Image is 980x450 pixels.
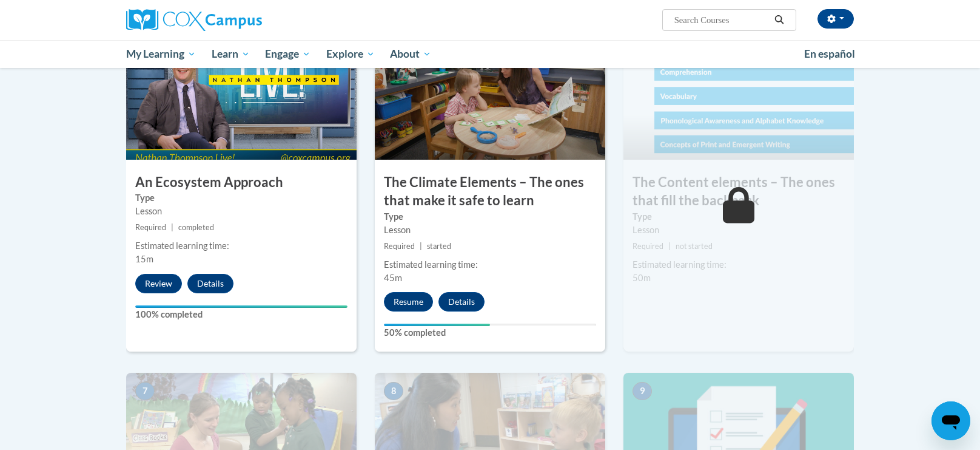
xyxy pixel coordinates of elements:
[623,173,854,211] h3: The Content elements – The ones that fill the backpack
[384,326,596,339] label: 50% completed
[383,40,440,68] a: About
[633,382,652,400] span: 9
[118,40,204,68] a: My Learning
[804,47,855,60] span: En español
[817,9,854,29] button: Account Settings
[420,242,422,251] span: |
[676,242,713,251] span: not started
[427,242,451,251] span: started
[265,47,310,61] span: Engage
[135,274,182,293] button: Review
[673,13,770,27] input: Search Courses
[633,242,663,251] span: Required
[135,223,166,232] span: Required
[931,401,970,440] iframe: Button to launch messaging window
[204,40,258,68] a: Learn
[384,223,596,237] div: Lesson
[187,274,233,293] button: Details
[126,38,357,160] img: Course Image
[135,191,347,205] label: Type
[126,9,357,31] a: Cox Campus
[384,273,402,283] span: 45m
[257,40,318,68] a: Engage
[770,13,788,27] button: Search
[668,242,671,251] span: |
[384,242,415,251] span: Required
[384,292,433,312] button: Resume
[633,273,651,283] span: 50m
[384,210,596,223] label: Type
[135,382,155,400] span: 7
[384,382,403,400] span: 8
[171,223,173,232] span: |
[108,40,872,68] div: Main menu
[438,292,485,312] button: Details
[126,47,196,61] span: My Learning
[633,223,845,237] div: Lesson
[796,41,863,67] a: En español
[623,38,854,160] img: Course Image
[318,40,383,68] a: Explore
[135,205,347,218] div: Lesson
[384,324,490,326] div: Your progress
[135,239,347,253] div: Estimated learning time:
[126,173,357,192] h3: An Ecosystem Approach
[633,210,845,223] label: Type
[390,47,431,61] span: About
[384,258,596,271] div: Estimated learning time:
[178,223,214,232] span: completed
[212,47,250,61] span: Learn
[375,173,605,211] h3: The Climate Elements – The ones that make it safe to learn
[375,38,605,160] img: Course Image
[126,9,262,31] img: Cox Campus
[326,47,375,61] span: Explore
[135,308,347,321] label: 100% completed
[135,254,153,264] span: 15m
[135,305,347,308] div: Your progress
[633,258,845,271] div: Estimated learning time:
